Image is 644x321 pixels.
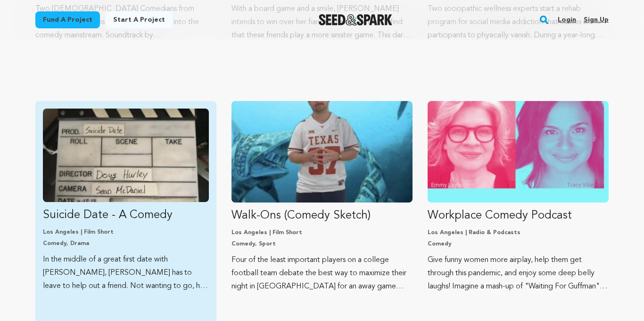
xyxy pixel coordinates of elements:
a: Fund Walk-Ons (Comedy Sketch) [231,101,413,293]
p: Give funny women more airplay, help them get through this pandemic, and enjoy some deep belly lau... [428,253,609,293]
p: Los Angeles | Film Short [43,228,209,236]
p: Comedy, Sport [231,240,413,248]
p: Comedy [428,240,609,248]
p: Workplace Comedy Podcast [428,208,609,223]
a: Fund a project [35,11,100,28]
a: Seed&Spark Homepage [319,14,393,25]
a: Fund Suicide Date - A Comedy [43,109,209,293]
p: Suicide Date - A Comedy [43,208,209,223]
img: Seed&Spark Logo Dark Mode [319,14,393,25]
p: Walk-Ons (Comedy Sketch) [231,208,413,223]
a: Fund Workplace Comedy Podcast [428,101,609,293]
p: Los Angeles | Radio & Podcasts [428,229,609,237]
p: In the middle of a great first date with [PERSON_NAME], [PERSON_NAME] has to leave to help out a ... [43,253,209,293]
p: Comedy, Drama [43,240,209,247]
a: Login [558,12,576,27]
a: Start a project [106,11,173,28]
p: Four of the least important players on a college football team debate the best way to maximize th... [231,253,413,293]
a: Sign up [584,12,609,27]
p: Los Angeles | Film Short [231,229,413,237]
